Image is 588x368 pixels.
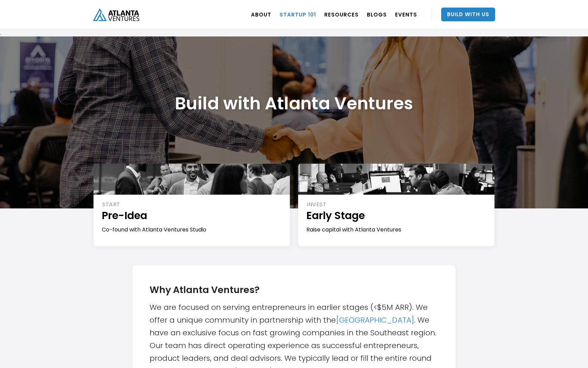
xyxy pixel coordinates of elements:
div: Raise capital with Atlanta Ventures [306,226,487,234]
a: Startup 101 [280,5,316,24]
div: Co-found with Atlanta Ventures Studio [102,226,282,234]
a: [GEOGRAPHIC_DATA] [336,315,414,325]
div: START [102,201,282,208]
a: EVENTS [395,5,417,24]
h1: Build with Atlanta Ventures [175,93,413,114]
a: ABOUT [251,5,271,24]
a: INVESTEarly StageRaise capital with Atlanta Ventures [298,164,494,246]
a: RESOURCES [324,5,359,24]
strong: Why Atlanta Ventures? [150,283,260,296]
a: BLOGS [367,5,387,24]
div: INVEST [307,201,487,208]
a: STARTPre-IdeaCo-found with Atlanta Ventures Studio [94,164,290,246]
h1: Pre-Idea [102,208,282,223]
a: Build With Us [441,8,495,21]
h1: Early Stage [306,208,487,223]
